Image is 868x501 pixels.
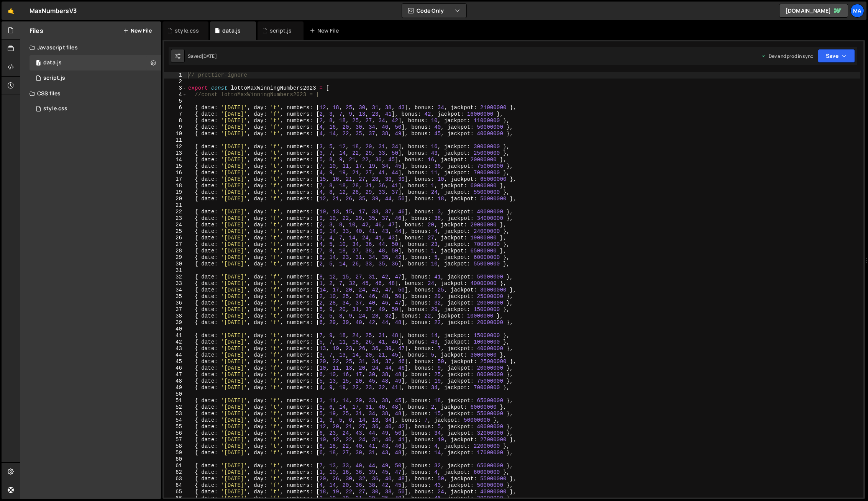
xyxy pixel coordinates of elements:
div: style.css [175,27,199,34]
div: 20 [164,196,187,202]
div: 8 [164,118,187,124]
div: 21 [164,202,187,209]
div: 3 [164,85,187,92]
div: CSS files [20,86,161,101]
div: 28 [164,248,187,254]
div: 1 [164,72,187,79]
div: 11 [164,137,187,144]
div: [DATE] [202,53,217,59]
div: style.css [43,105,67,112]
div: 15 [164,163,187,170]
a: ma [850,4,864,18]
div: 48 [164,378,187,385]
div: 33 [164,280,187,287]
div: 45 [164,359,187,365]
div: 64 [164,482,187,489]
div: 35 [164,293,187,300]
button: New File [123,28,152,34]
div: Dev and prod in sync [761,53,813,59]
div: 27 [164,241,187,248]
div: data.js [43,59,62,66]
div: 23 [164,215,187,222]
div: 42 [164,339,187,345]
div: 62 [164,469,187,476]
div: data.js [222,27,241,34]
h2: Files [30,26,43,35]
div: 57 [164,437,187,443]
button: Code Only [402,4,466,18]
div: 4 [164,92,187,98]
div: 40 [164,326,187,332]
div: script.js [43,75,65,82]
div: 18 [164,183,187,189]
div: 61 [164,463,187,469]
div: script.js [270,27,292,34]
div: Saved [188,53,217,59]
div: 41 [164,332,187,339]
div: 49 [164,385,187,391]
div: 30 [164,261,187,267]
div: 51 [164,398,187,404]
div: 43 [164,345,187,352]
div: 46 [164,365,187,372]
div: Javascript files [20,40,161,55]
div: 36 [164,300,187,306]
div: 2 [164,79,187,85]
div: 56 [164,430,187,437]
div: 60 [164,456,187,463]
div: 16 [164,170,187,176]
div: 24 [164,222,187,228]
div: 38 [164,313,187,319]
div: 17 [164,176,187,183]
div: 12 [164,144,187,150]
div: 54 [164,417,187,424]
button: Save [818,49,855,63]
div: 3309/6309.css [30,101,161,116]
a: 🤙 [2,2,20,20]
div: 19 [164,189,187,196]
div: 29 [164,254,187,261]
div: 3309/5657.js [30,70,161,86]
div: 65 [164,489,187,495]
div: 37 [164,306,187,313]
div: 55 [164,424,187,430]
div: 32 [164,274,187,280]
div: 14 [164,157,187,163]
div: 47 [164,372,187,378]
div: 31 [164,267,187,274]
div: 58 [164,443,187,450]
div: 10 [164,131,187,137]
a: [DOMAIN_NAME] [779,4,848,18]
div: 7 [164,111,187,118]
div: 13 [164,150,187,157]
div: 52 [164,404,187,411]
div: 25 [164,228,187,235]
span: 1 [36,61,41,67]
div: 63 [164,476,187,482]
div: 22 [164,209,187,215]
div: MaxNumbersV3 [30,6,77,15]
div: 34 [164,287,187,293]
div: 53 [164,411,187,417]
div: 9 [164,124,187,131]
div: 3309/5656.js [30,55,161,70]
div: 6 [164,105,187,111]
div: 50 [164,391,187,398]
div: New File [310,27,342,34]
div: 26 [164,235,187,241]
div: 44 [164,352,187,359]
div: 59 [164,450,187,456]
div: 5 [164,98,187,105]
div: 39 [164,319,187,326]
